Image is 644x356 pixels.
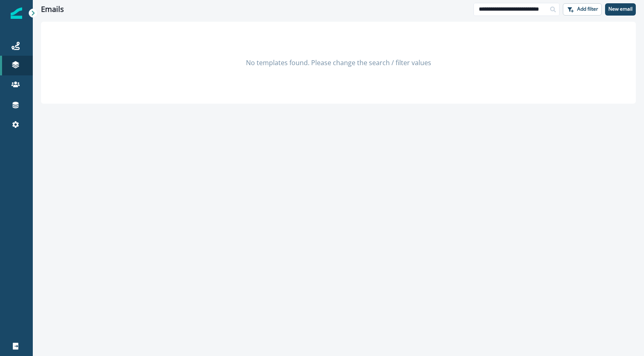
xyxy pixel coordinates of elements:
[41,22,636,104] div: No templates found. Please change the search / filter values
[577,6,598,12] p: Add filter
[608,6,633,12] p: New email
[605,3,636,16] button: New email
[11,7,22,19] img: Inflection
[41,5,64,14] h1: Emails
[563,3,602,16] button: Add filter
